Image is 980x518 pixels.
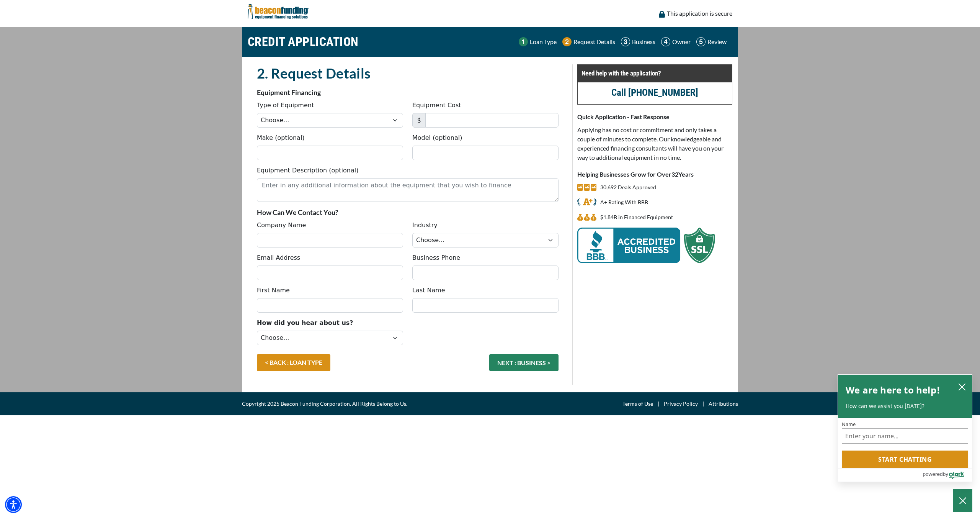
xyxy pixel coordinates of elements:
[923,469,942,479] span: powered
[412,286,445,295] label: Last Name
[653,399,664,408] span: |
[577,125,732,162] p: Applying has no cost or commitment and only takes a couple of minutes to complete. Our knowledgea...
[664,399,698,408] a: Privacy Policy
[412,133,462,143] label: Model (optional)
[581,69,728,78] p: Need help with the application?
[412,221,438,230] label: Industry
[842,451,968,468] button: Start chatting
[672,37,691,46] p: Owner
[257,286,290,295] label: First Name
[248,31,359,53] h1: CREDIT APPLICATION
[600,183,656,192] p: 30,692 Deals Approved
[412,318,529,348] iframe: reCAPTCHA
[846,382,940,398] h2: We are here to help!
[257,64,559,82] h2: 2. Request Details
[709,399,738,408] a: Attributions
[953,489,972,512] button: Close Chatbox
[5,496,22,513] div: Accessibility Menu
[257,221,306,230] label: Company Name
[412,253,460,262] label: Business Phone
[412,113,426,128] span: $
[600,198,648,207] p: A+ Rating With BBB
[577,112,732,121] p: Quick Application - Fast Response
[412,101,461,110] label: Equipment Cost
[257,253,300,262] label: Email Address
[257,101,314,110] label: Type of Equipment
[956,381,968,392] button: close chatbox
[671,170,678,178] span: 32
[707,37,727,46] p: Review
[696,37,706,46] img: Step 5
[562,37,572,46] img: Step 2
[519,37,528,46] img: Step 1
[661,37,670,46] img: Step 4
[622,399,653,408] a: Terms of Use
[943,469,948,479] span: by
[257,208,559,217] p: How Can We Contact You?
[632,37,655,46] p: Business
[846,402,964,410] p: How can we assist you [DATE]?
[659,11,665,18] img: lock icon to convery security
[257,88,559,97] p: Equipment Financing
[621,37,630,46] img: Step 3
[923,469,972,482] a: Powered by Olark
[577,228,715,263] img: BBB Acredited Business and SSL Protection
[257,318,353,328] label: How did you hear about us?
[257,133,305,143] label: Make (optional)
[573,37,615,46] p: Request Details
[242,399,407,408] span: Copyright 2025 Beacon Funding Corporation. All Rights Belong to Us.
[600,213,673,222] p: $1,835,173,041 in Financed Equipment
[530,37,557,46] p: Loan Type
[842,422,968,427] label: Name
[842,428,968,444] input: Name
[838,374,972,482] div: olark chatbox
[257,354,330,371] a: < BACK : LOAN TYPE
[577,170,732,179] p: Helping Businesses Grow for Over Years
[698,399,709,408] span: |
[667,9,732,18] p: This application is secure
[611,87,698,98] a: call (847) 897-2499
[257,166,358,175] label: Equipment Description (optional)
[489,354,559,371] button: NEXT : BUSINESS >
